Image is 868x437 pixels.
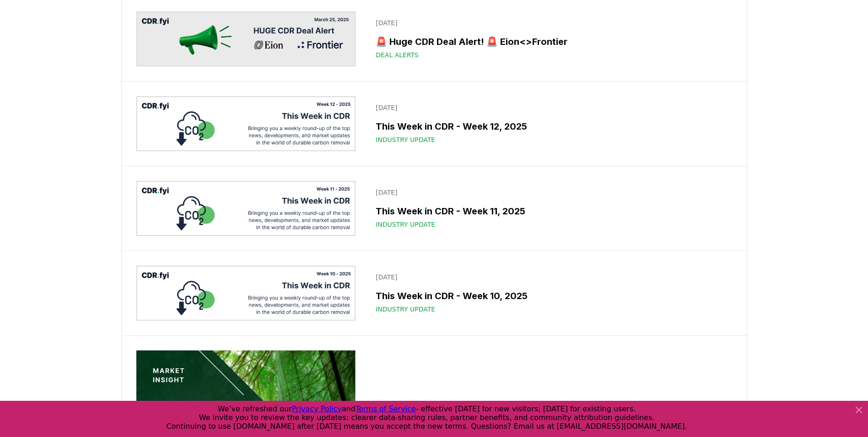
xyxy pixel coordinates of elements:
p: [DATE] [376,273,726,282]
h3: This Week in CDR - Week 12, 2025 [376,120,726,133]
p: [DATE] [376,18,726,27]
a: [DATE]This Week in CDR - Week 12, 2025Industry Update [370,98,732,150]
h3: This Week in CDR - Week 11, 2025 [376,204,726,218]
img: This Week in CDR - Week 11, 2025 blog post image [136,181,356,236]
img: This Week in CDR - Week 12, 2025 blog post image [136,96,356,151]
a: [DATE]🚨 Huge CDR Deal Alert! 🚨 Eion<>FrontierDeal Alerts [370,13,732,65]
a: [DATE]This Week in CDR - Week 10, 2025Industry Update [370,267,732,319]
p: [DATE] [376,103,726,112]
h3: This Week in CDR - Week 10, 2025 [376,289,726,303]
p: [DATE] [376,188,726,197]
span: Industry Update [376,220,435,229]
img: This Week in CDR - Week 10, 2025 blog post image [136,266,356,321]
h3: 🚨 Huge CDR Deal Alert! 🚨 Eion<>Frontier [376,35,726,49]
span: Deal Alerts [376,50,419,60]
span: Industry Update [376,305,435,314]
a: [DATE]This Week in CDR - Week 11, 2025Industry Update [370,182,732,235]
img: 🚨 Huge CDR Deal Alert! 🚨 Eion<>Frontier blog post image [136,11,356,66]
span: Industry Update [376,135,435,144]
